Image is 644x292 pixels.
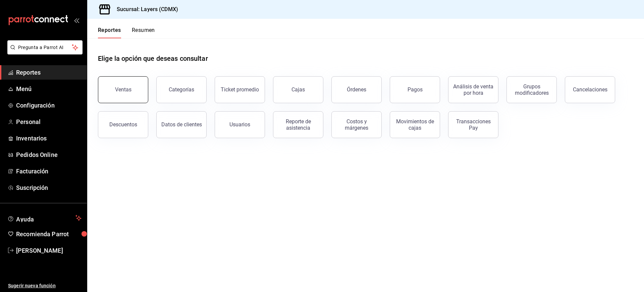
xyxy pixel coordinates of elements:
div: Descuentos [109,121,137,128]
span: Pedidos Online [16,150,82,159]
button: Pagos [390,76,440,103]
span: Reportes [16,68,82,77]
button: Grupos modificadores [506,76,557,103]
button: Análisis de venta por hora [448,76,498,103]
a: Cajas [273,76,323,103]
button: Resumen [132,27,155,38]
span: Personal [16,117,82,126]
span: [PERSON_NAME] [16,246,82,255]
button: Transacciones Pay [448,111,498,138]
div: Grupos modificadores [511,83,552,96]
button: Descuentos [98,111,148,138]
button: Reporte de asistencia [273,111,323,138]
div: Reporte de asistencia [277,118,319,131]
button: Categorías [156,76,207,103]
span: Ayuda [16,214,73,222]
span: Recomienda Parrot [16,230,82,239]
button: Ventas [98,76,148,103]
h1: Elige la opción que deseas consultar [98,53,208,64]
div: Ticket promedio [221,86,259,93]
span: Facturación [16,167,82,176]
div: Transacciones Pay [452,118,494,131]
div: Ventas [115,86,131,93]
div: Categorías [169,86,194,93]
button: Pregunta a Parrot AI [7,40,83,54]
h3: Sucursal: Layers (CDMX) [111,5,178,13]
div: Movimientos de cajas [394,118,436,131]
span: Configuración [16,101,82,110]
button: Datos de clientes [156,111,207,138]
span: Pregunta a Parrot AI [18,44,72,51]
div: Análisis de venta por hora [452,83,494,96]
button: Reportes [98,27,121,38]
div: navigation tabs [98,27,155,38]
button: Movimientos de cajas [390,111,440,138]
div: Cajas [291,86,305,94]
button: Usuarios [215,111,265,138]
div: Órdenes [347,86,366,93]
button: open_drawer_menu [74,17,79,23]
span: Suscripción [16,183,82,192]
a: Pregunta a Parrot AI [5,49,83,56]
div: Cancelaciones [573,86,607,93]
span: Sugerir nueva función [8,282,82,289]
div: Pagos [408,86,423,93]
div: Datos de clientes [161,121,202,128]
button: Órdenes [331,76,382,103]
button: Costos y márgenes [331,111,382,138]
span: Menú [16,84,82,93]
div: Costos y márgenes [336,118,377,131]
div: Usuarios [229,121,250,128]
button: Ticket promedio [215,76,265,103]
span: Inventarios [16,134,82,143]
button: Cancelaciones [565,76,615,103]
